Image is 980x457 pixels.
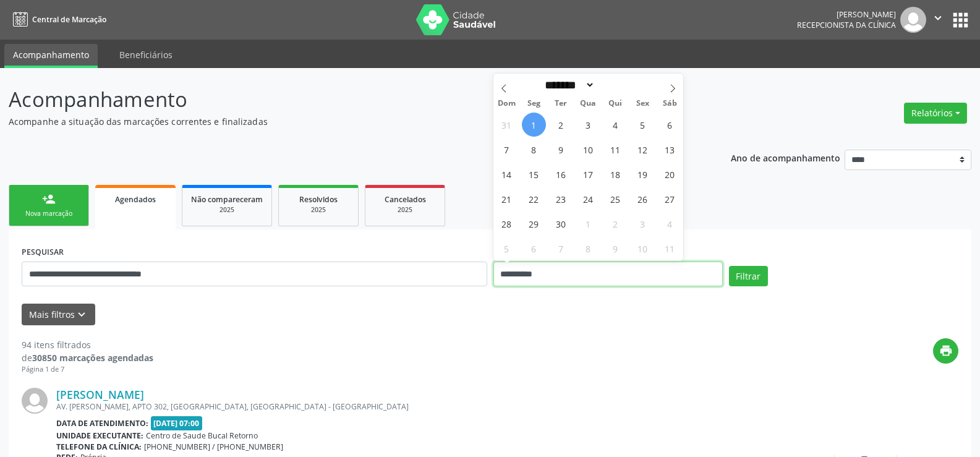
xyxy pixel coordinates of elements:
[603,236,628,260] span: Outubro 9, 2025
[22,388,48,414] img: img
[111,44,181,66] a: Beneficiários
[115,194,156,205] span: Agendados
[549,211,573,236] span: Setembro 30, 2025
[56,418,148,429] b: Data de atendimento:
[933,338,958,364] button: print
[603,137,628,161] span: Setembro 11, 2025
[603,113,628,137] span: Setembro 4, 2025
[22,351,153,364] div: de
[385,194,426,205] span: Cancelados
[658,113,682,137] span: Setembro 6, 2025
[939,344,953,357] i: print
[495,211,519,236] span: Setembro 28, 2025
[576,187,600,211] span: Setembro 24, 2025
[658,236,682,260] span: Outubro 11, 2025
[151,416,203,430] span: [DATE] 07:00
[4,44,98,68] a: Acompanhamento
[146,430,258,441] span: Centro de Saude Bucal Retorno
[729,266,768,287] button: Filtrar
[549,113,573,137] span: Setembro 2, 2025
[522,113,546,137] span: Setembro 1, 2025
[22,304,95,325] button: Mais filtroskeyboard_arrow_down
[549,162,573,186] span: Setembro 16, 2025
[547,100,574,108] span: Ter
[900,7,926,33] img: img
[631,187,655,211] span: Setembro 26, 2025
[629,100,656,108] span: Sex
[374,205,436,215] div: 2025
[731,150,840,165] p: Ano de acompanhamento
[631,236,655,260] span: Outubro 10, 2025
[9,84,683,115] p: Acompanhamento
[56,388,144,401] a: [PERSON_NAME]
[22,338,153,351] div: 94 itens filtrados
[495,113,519,137] span: Agosto 31, 2025
[522,236,546,260] span: Outubro 6, 2025
[495,162,519,186] span: Setembro 14, 2025
[602,100,629,108] span: Qui
[522,211,546,236] span: Setembro 29, 2025
[18,209,80,218] div: Nova marcação
[299,194,338,205] span: Resolvidos
[576,211,600,236] span: Outubro 1, 2025
[603,211,628,236] span: Outubro 2, 2025
[658,211,682,236] span: Outubro 4, 2025
[658,137,682,161] span: Setembro 13, 2025
[493,100,521,108] span: Dom
[631,162,655,186] span: Setembro 19, 2025
[144,442,283,452] span: [PHONE_NUMBER] / [PHONE_NUMBER]
[522,187,546,211] span: Setembro 22, 2025
[631,137,655,161] span: Setembro 12, 2025
[950,9,971,31] button: apps
[797,20,896,30] span: Recepcionista da clínica
[520,100,547,108] span: Seg
[495,137,519,161] span: Setembro 7, 2025
[658,187,682,211] span: Setembro 27, 2025
[42,192,56,206] div: person_add
[522,162,546,186] span: Setembro 15, 2025
[904,103,967,124] button: Relatórios
[549,187,573,211] span: Setembro 23, 2025
[191,194,263,205] span: Não compareceram
[56,442,142,452] b: Telefone da clínica:
[9,115,683,128] p: Acompanhe a situação das marcações correntes e finalizadas
[32,352,153,364] strong: 30850 marcações agendadas
[549,137,573,161] span: Setembro 9, 2025
[288,205,349,215] div: 2025
[797,9,896,20] div: [PERSON_NAME]
[576,162,600,186] span: Setembro 17, 2025
[56,401,773,412] div: AV. [PERSON_NAME], APTO 302, [GEOGRAPHIC_DATA], [GEOGRAPHIC_DATA] - [GEOGRAPHIC_DATA]
[658,162,682,186] span: Setembro 20, 2025
[495,236,519,260] span: Outubro 5, 2025
[603,187,628,211] span: Setembro 25, 2025
[926,7,950,33] button: 
[22,242,64,262] label: PESQUISAR
[656,100,683,108] span: Sáb
[631,113,655,137] span: Setembro 5, 2025
[631,211,655,236] span: Outubro 3, 2025
[22,364,153,375] div: Página 1 de 7
[574,100,602,108] span: Qua
[576,137,600,161] span: Setembro 10, 2025
[603,162,628,186] span: Setembro 18, 2025
[931,11,945,25] i: 
[541,79,595,92] select: Month
[9,9,106,30] a: Central de Marcação
[595,79,636,92] input: Year
[191,205,263,215] div: 2025
[56,430,143,441] b: Unidade executante:
[495,187,519,211] span: Setembro 21, 2025
[576,113,600,137] span: Setembro 3, 2025
[549,236,573,260] span: Outubro 7, 2025
[75,308,88,322] i: keyboard_arrow_down
[576,236,600,260] span: Outubro 8, 2025
[32,14,106,25] span: Central de Marcação
[522,137,546,161] span: Setembro 8, 2025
